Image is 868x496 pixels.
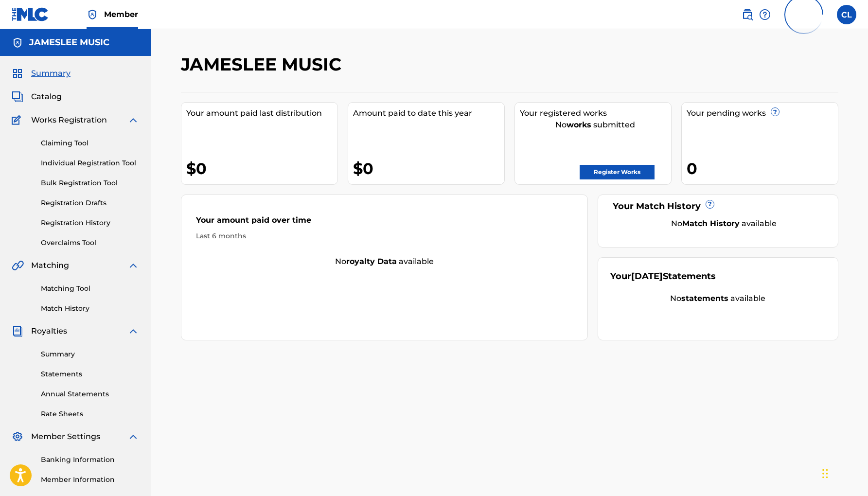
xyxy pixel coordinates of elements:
[31,68,71,79] span: Summary
[87,9,98,20] img: Top Rightsholder
[41,178,139,188] a: Bulk Registration Tool
[41,455,139,465] a: Banking Information
[12,114,24,126] img: Works Registration
[41,218,139,228] a: Registration History
[12,68,71,79] a: SummarySummary
[819,449,868,496] iframe: Chat Widget
[742,5,753,24] a: Public Search
[682,219,740,228] strong: Match History
[12,37,23,49] img: Accounts
[520,107,671,119] div: Your registered works
[31,114,107,126] span: Works Registration
[759,5,771,24] div: Help
[687,107,838,119] div: Your pending works
[127,325,139,337] img: expand
[196,231,573,241] div: Last 6 months
[41,349,139,359] a: Summary
[127,114,139,126] img: expand
[706,200,714,208] span: ?
[771,108,779,116] span: ?
[41,238,139,248] a: Overclaims Tool
[622,218,826,230] div: No available
[41,198,139,208] a: Registration Drafts
[346,257,397,266] strong: royalty data
[181,256,588,267] div: No available
[41,409,139,419] a: Rate Sheets
[127,431,139,443] img: expand
[196,214,573,231] div: Your amount paid over time
[127,260,139,271] img: expand
[687,158,838,179] div: 0
[12,91,62,103] a: CatalogCatalog
[31,260,69,271] span: Matching
[41,283,139,294] a: Matching Tool
[520,119,671,131] div: No submitted
[104,9,138,20] span: Member
[31,431,100,443] span: Member Settings
[186,107,337,119] div: Your amount paid last distribution
[610,270,716,283] div: Your Statements
[567,120,591,129] strong: works
[12,68,23,79] img: Summary
[29,37,109,48] h5: JAMESLEE MUSIC
[681,294,728,303] strong: statements
[31,91,62,103] span: Catalog
[822,459,828,488] div: Drag
[353,107,504,119] div: Amount paid to date this year
[631,271,663,282] span: [DATE]
[610,293,826,304] div: No available
[41,138,139,148] a: Claiming Tool
[41,303,139,314] a: Match History
[759,9,771,20] img: help
[41,475,139,485] a: Member Information
[742,9,753,20] img: search
[41,369,139,379] a: Statements
[41,389,139,399] a: Annual Statements
[837,5,856,24] div: User Menu
[41,158,139,168] a: Individual Registration Tool
[12,431,23,443] img: Member Settings
[181,53,346,75] h2: JAMESLEE MUSIC
[186,158,337,179] div: $0
[580,165,655,179] a: Register Works
[12,7,49,21] img: MLC Logo
[12,91,23,103] img: Catalog
[353,158,504,179] div: $0
[31,325,67,337] span: Royalties
[610,200,826,213] div: Your Match History
[12,325,23,337] img: Royalties
[12,260,24,271] img: Matching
